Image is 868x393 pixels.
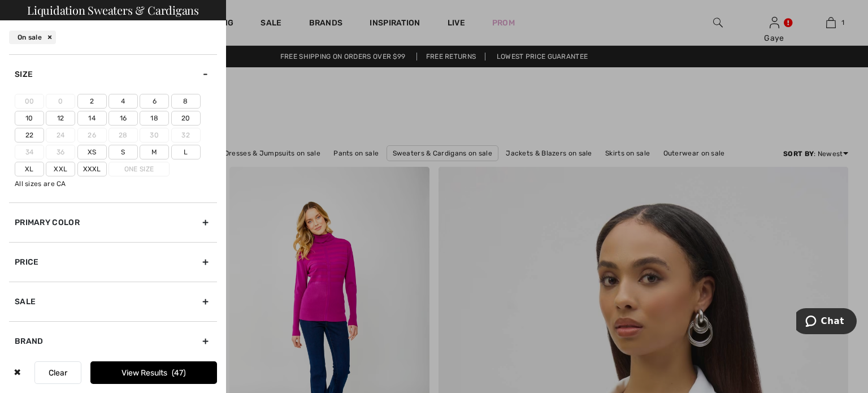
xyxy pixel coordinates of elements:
button: Clear [34,361,81,384]
label: 00 [15,94,44,109]
label: 4 [108,94,138,109]
label: 34 [15,145,44,159]
label: Xxxl [77,162,107,176]
label: Xxl [46,162,75,176]
button: View Results47 [90,361,217,384]
label: 16 [108,111,138,126]
label: 26 [77,128,107,142]
label: 12 [46,111,75,126]
div: ✖ [9,361,25,384]
label: 8 [171,94,201,109]
label: 32 [171,128,201,142]
label: 36 [46,145,75,159]
label: 2 [77,94,107,109]
label: 24 [46,128,75,142]
label: 14 [77,111,107,126]
label: M [140,145,169,159]
label: S [108,145,138,159]
label: 30 [140,128,169,142]
label: 20 [171,111,201,126]
iframe: Opens a widget where you can chat to one of our agents [796,308,857,336]
label: 28 [108,128,138,142]
span: 47 [172,368,186,378]
label: One Size [108,162,170,176]
div: Brand [9,321,217,361]
label: 22 [15,128,44,142]
div: Size [9,54,217,94]
label: 0 [46,94,75,109]
label: Xl [15,162,44,176]
label: L [171,145,201,159]
label: 10 [15,111,44,126]
div: Primary Color [9,202,217,242]
div: Sale [9,282,217,321]
label: 18 [140,111,169,126]
label: 6 [140,94,169,109]
div: On sale [9,31,56,44]
div: Price [9,242,217,282]
label: Xs [77,145,107,159]
div: All sizes are CA [15,179,217,189]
